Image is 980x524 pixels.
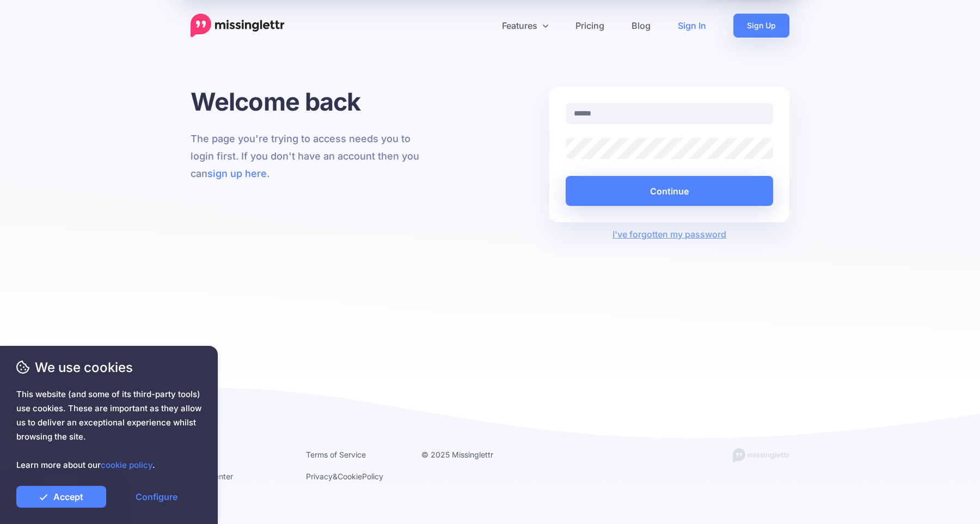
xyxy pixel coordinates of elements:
[488,14,562,38] a: Features
[112,486,201,508] a: Configure
[16,358,201,377] span: We use cookies
[101,460,152,470] a: cookie policy
[612,229,726,240] a: I've forgotten my password
[306,470,405,483] li: & Policy
[566,176,773,206] button: Continue
[16,387,201,472] span: This website (and some of its third-party tools) use cookies. These are important as they allow u...
[306,450,366,459] a: Terms of Service
[16,486,106,508] a: Accept
[306,472,333,481] a: Privacy
[562,14,618,38] a: Pricing
[338,472,362,481] a: Cookie
[207,168,267,179] a: sign up here
[421,448,520,461] li: © 2025 Missinglettr
[618,14,664,38] a: Blog
[664,14,720,38] a: Sign In
[733,14,789,38] a: Sign Up
[191,130,431,182] p: The page you're trying to access needs you to login first. If you don't have an account then you ...
[191,87,431,117] h1: Welcome back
